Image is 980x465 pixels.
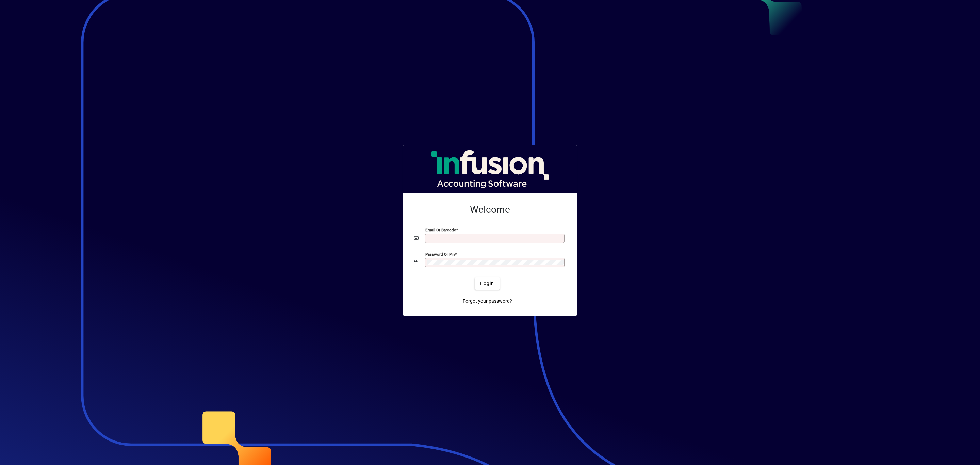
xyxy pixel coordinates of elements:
[475,277,500,290] button: Login
[414,204,566,215] h2: Welcome
[425,252,455,256] mat-label: Password or Pin
[480,280,494,287] span: Login
[460,295,515,307] a: Forgot your password?
[425,227,456,232] mat-label: Email or Barcode
[463,298,512,305] span: Forgot your password?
